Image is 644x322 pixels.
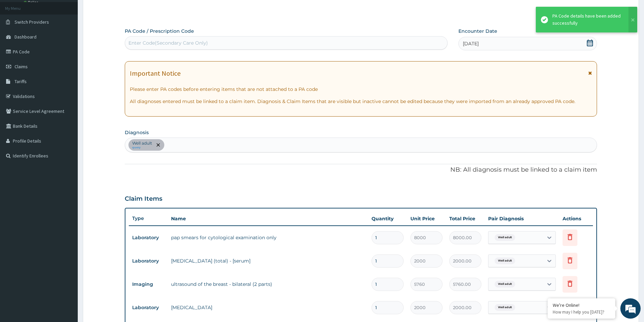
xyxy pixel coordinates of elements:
th: Unit Price [407,212,446,225]
th: Total Price [446,212,485,225]
td: Laboratory [129,301,168,314]
div: Minimize live chat window [111,3,127,20]
span: Switch Providers [15,19,49,25]
span: Claims [15,64,28,70]
td: Laboratory [129,255,168,267]
p: NB: All diagnosis must be linked to a claim item [125,166,597,174]
th: Name [168,212,368,225]
label: Encounter Date [458,28,497,34]
th: Type [129,212,168,225]
td: pap smears for cytological examination only [168,231,368,244]
p: Step 2 of 2 [125,9,597,17]
div: Enter Code(Secondary Care Only) [128,40,208,46]
h1: Important Notice [130,70,181,77]
small: query [132,146,152,149]
th: Actions [559,212,593,225]
div: We're Online! [553,302,610,308]
span: We're online! [39,85,93,153]
td: [MEDICAL_DATA] [168,301,368,314]
td: Imaging [129,278,168,291]
span: [DATE] [463,40,479,47]
span: Tariffs [15,78,27,84]
label: PA Code / Prescription Code [125,28,194,34]
td: [MEDICAL_DATA] (total) - [serum] [168,254,368,268]
td: ultrasound of the breast - bilateral (2 parts) [168,277,368,291]
span: Well adult [495,234,515,241]
span: Well adult [495,304,515,311]
p: Please enter PA codes before entering items that are not attached to a PA code [130,86,592,93]
span: remove selection option [155,142,161,148]
div: PA Code details have been added successfully [552,13,622,27]
p: Well adult [132,141,152,146]
h3: Claim Items [125,195,162,203]
span: Dashboard [15,34,37,40]
span: Well adult [495,281,515,288]
p: How may I help you today? [553,309,610,315]
textarea: Type your message and hit 'Enter' [3,184,129,208]
img: d_794563401_company_1708531726252_794563401 [13,34,27,51]
label: Diagnosis [125,129,149,136]
p: All diagnoses entered must be linked to a claim item. Diagnosis & Claim Items that are visible bu... [130,98,592,105]
th: Quantity [368,212,407,225]
div: Chat with us now [35,38,114,47]
td: Laboratory [129,231,168,244]
th: Pair Diagnosis [485,212,559,225]
span: Well adult [495,257,515,264]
